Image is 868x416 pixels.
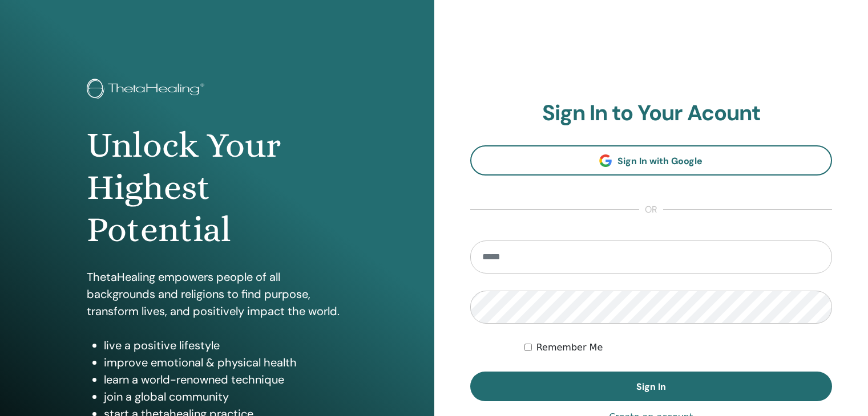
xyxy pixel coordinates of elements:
span: Sign In with Google [617,155,703,167]
li: join a global community [104,388,348,405]
li: learn a world-renowned technique [104,371,348,388]
li: improve emotional & physical health [104,354,348,371]
p: ThetaHealing empowers people of all backgrounds and religions to find purpose, transform lives, a... [87,268,348,320]
a: Sign In with Google [470,145,833,176]
h1: Unlock Your Highest Potential [87,124,348,251]
div: Keep me authenticated indefinitely or until I manually logout [524,341,832,354]
h2: Sign In to Your Acount [470,100,833,127]
label: Remember Me [536,341,603,354]
li: live a positive lifestyle [104,337,348,354]
button: Sign In [470,372,833,401]
span: or [639,203,663,217]
span: Sign In [636,381,666,393]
